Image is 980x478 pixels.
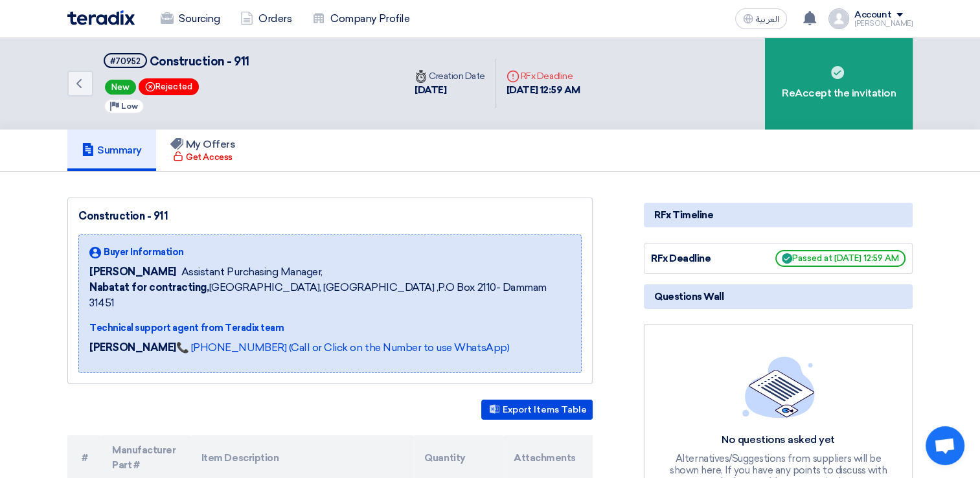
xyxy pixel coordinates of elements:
[89,264,176,280] span: [PERSON_NAME]
[89,280,571,311] span: [GEOGRAPHIC_DATA], [GEOGRAPHIC_DATA] ,P.O Box 2110- Dammam 31451
[89,281,209,293] b: Nabatat for contracting,
[415,69,485,83] div: Creation Date
[67,10,135,25] img: Teradix logo
[110,57,141,65] div: #70952
[651,251,748,266] div: RFx Deadline
[854,20,913,27] div: [PERSON_NAME]
[668,433,889,447] div: No questions asked yet
[139,78,199,95] span: Rejected
[644,203,913,227] div: RFx Timeline
[156,130,250,171] a: My Offers Get Access
[89,341,176,354] strong: [PERSON_NAME]
[828,8,849,29] img: profile_test.png
[150,5,230,33] a: Sourcing
[104,245,184,259] span: Buyer Information
[742,356,815,417] img: empty_state_list.svg
[756,15,779,24] span: العربية
[735,8,787,29] button: العربية
[176,341,509,354] a: 📞 [PHONE_NUMBER] (Call or Click on the Number to use WhatsApp)
[104,53,249,69] h5: Construction - 911
[507,69,580,83] div: RFx Deadline
[481,400,593,420] button: Export Items Table
[230,5,302,33] a: Orders
[82,144,142,157] h5: Summary
[170,138,236,151] h5: My Offers
[926,426,964,465] a: Open chat
[854,10,891,21] div: Account
[775,250,906,267] span: Passed at [DATE] 12:59 AM
[150,54,249,69] span: Construction - 911
[765,38,913,130] div: ReAccept the invitation
[302,5,420,33] a: Company Profile
[415,83,485,98] div: [DATE]
[105,80,136,95] span: New
[89,321,571,335] div: Technical support agent from Teradix team
[78,209,582,224] div: Construction - 911
[173,151,232,164] div: Get Access
[507,83,580,98] div: [DATE] 12:59 AM
[67,130,156,171] a: Summary
[121,102,138,111] span: Low
[654,290,724,304] span: Questions Wall
[181,264,323,280] span: Assistant Purchasing Manager,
